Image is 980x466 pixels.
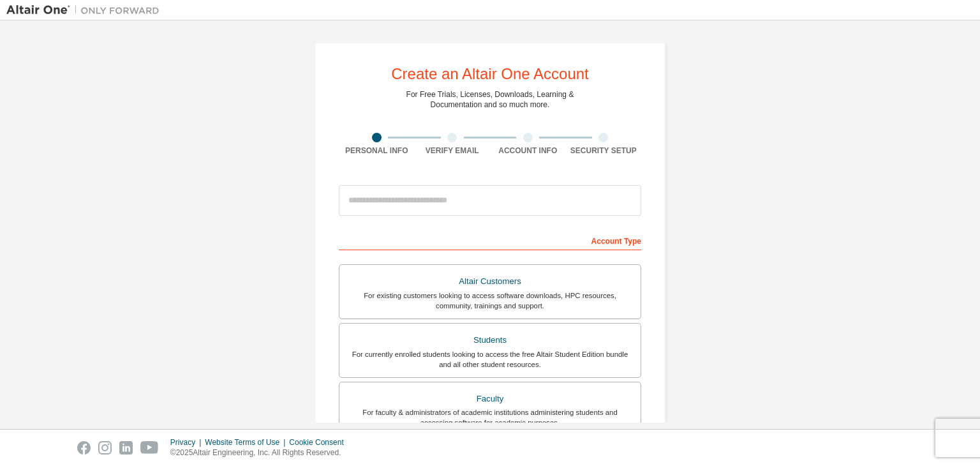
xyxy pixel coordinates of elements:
img: Altair One [6,4,166,17]
div: Verify Email [415,146,491,156]
div: Account Type [339,230,641,250]
img: instagram.svg [98,441,112,455]
div: For Free Trials, Licenses, Downloads, Learning & Documentation and so much more. [406,89,574,110]
div: Cookie Consent [289,437,351,447]
div: Security Setup [566,146,642,156]
img: linkedin.svg [119,441,133,455]
div: For currently enrolled students looking to access the free Altair Student Edition bundle and all ... [347,349,633,370]
img: youtube.svg [140,441,159,455]
p: © 2025 Altair Engineering, Inc. All Rights Reserved. [170,447,352,458]
div: Privacy [170,437,205,447]
div: Faculty [347,390,633,408]
div: Account Info [490,146,566,156]
div: Website Terms of Use [205,437,289,447]
div: Personal Info [339,146,415,156]
div: Altair Customers [347,273,633,290]
div: For existing customers looking to access software downloads, HPC resources, community, trainings ... [347,290,633,311]
div: Students [347,331,633,349]
img: facebook.svg [77,441,91,455]
div: For faculty & administrators of academic institutions administering students and accessing softwa... [347,407,633,428]
div: Create an Altair One Account [391,66,589,82]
